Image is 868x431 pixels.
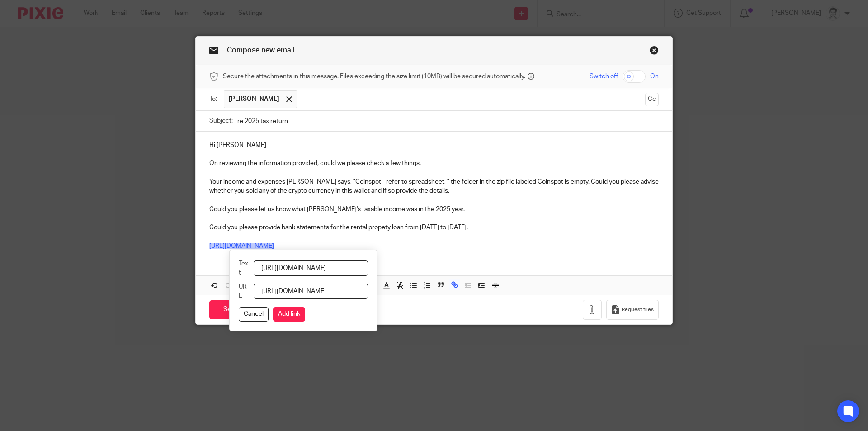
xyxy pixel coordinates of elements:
p: Could you please let us know what [PERSON_NAME]'s taxable income was in the 2025 year. [209,205,659,214]
p: Your income and expenses [PERSON_NAME] says, "Coinspot - refer to spreadsheet, " the folder in th... [209,177,659,196]
span: [PERSON_NAME] [229,95,279,104]
label: To: [209,95,219,104]
p: Could you please provide bank statements for the rental propety loan from [DATE] to [DATE]. [209,223,659,232]
label: Text [239,259,249,278]
button: Add link [273,307,305,322]
button: Request files [606,300,659,320]
label: Subject: [209,116,233,125]
p: On reviewing the information provided, could we please check a few things. [209,159,659,168]
label: URL [239,282,249,301]
input: Send [209,300,252,320]
span: Request files [622,306,654,313]
span: On [650,72,659,81]
button: Cancel [239,307,269,322]
input: https:// [254,284,368,299]
p: Hi [PERSON_NAME] [209,141,659,150]
input: Text for the link [254,260,368,276]
span: Compose new email [227,47,295,54]
button: Cc [645,93,659,106]
span: Switch off [590,72,618,81]
span: Secure the attachments in this message. Files exceeding the size limit (10MB) will be secured aut... [223,72,525,81]
a: Close this dialog window [650,46,659,58]
a: [URL][DOMAIN_NAME] [209,243,274,249]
